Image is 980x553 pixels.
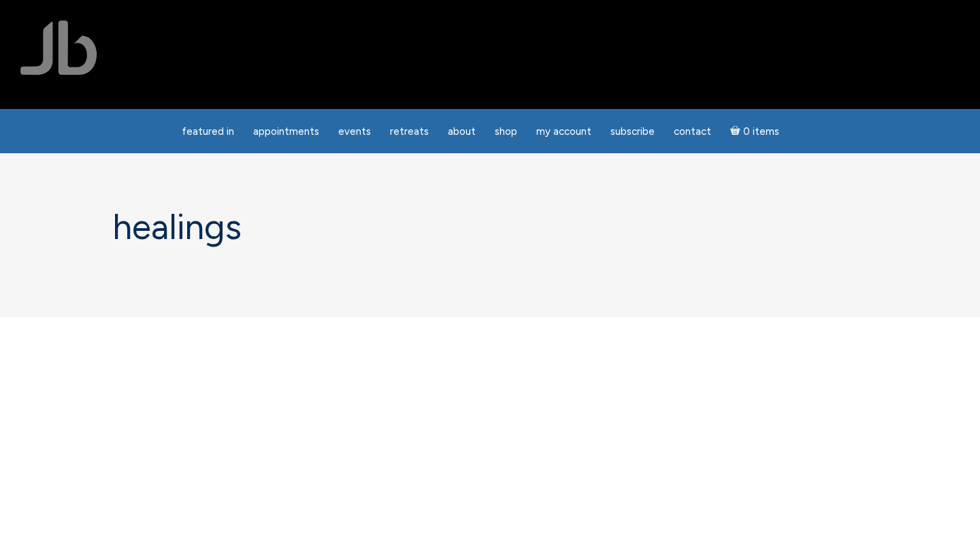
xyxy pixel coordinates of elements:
span: Subscribe [610,125,655,138]
a: featured in [174,118,242,145]
span: Retreats [390,125,429,138]
span: Shop [495,125,517,138]
span: 0 items [743,127,779,137]
a: Retreats [382,118,437,145]
a: Contact [666,118,719,145]
span: Contact [674,125,711,138]
a: Events [330,118,379,145]
a: Subscribe [602,118,663,145]
span: About [448,125,476,138]
a: Cart0 items [722,117,787,145]
i: Cart [730,125,743,138]
span: Appointments [253,125,319,138]
span: Events [338,125,371,138]
a: About [440,118,484,145]
img: Jamie Butler. The Everyday Medium [20,20,97,75]
span: My Account [536,125,591,138]
a: Shop [487,118,525,145]
a: Appointments [245,118,327,145]
span: featured in [182,125,234,138]
a: My Account [528,118,600,145]
h1: Healings [112,208,868,247]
